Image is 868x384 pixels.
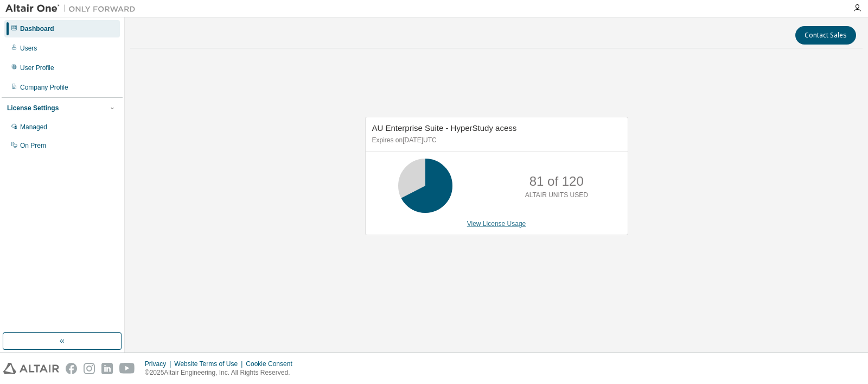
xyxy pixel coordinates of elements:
[372,136,618,145] p: Expires on [DATE] UTC
[174,360,246,368] div: Website Terms of Use
[525,191,588,200] p: ALTAIR UNITS USED
[84,363,95,374] img: instagram.svg
[529,172,584,191] p: 81 of 120
[795,26,856,45] button: Contact Sales
[20,24,54,33] div: Dashboard
[246,360,298,368] div: Cookie Consent
[66,363,77,374] img: facebook.svg
[119,363,135,374] img: youtube.svg
[372,123,517,133] span: AU Enterprise Suite - HyperStudy acess
[145,360,174,368] div: Privacy
[20,44,37,53] div: Users
[467,220,526,228] a: View License Usage
[145,368,299,377] p: © 2025 Altair Engineering, Inc. All Rights Reserved.
[101,363,113,374] img: linkedin.svg
[20,64,54,72] div: User Profile
[20,123,47,131] div: Managed
[20,141,46,150] div: On Prem
[3,363,59,374] img: altair_logo.svg
[5,3,141,14] img: Altair One
[20,83,68,92] div: Company Profile
[7,104,59,112] div: License Settings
